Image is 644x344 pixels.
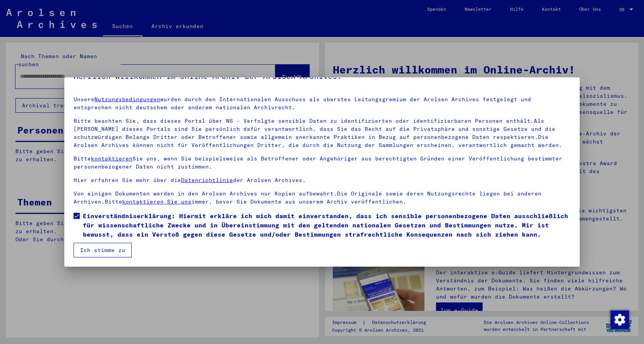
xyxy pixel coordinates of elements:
[610,310,629,329] div: Zustimmung ändern
[74,95,570,112] p: Unsere wurden durch den Internationalen Ausschuss als oberstes Leitungsgremium der Arolsen Archiv...
[122,198,191,205] a: kontaktieren Sie uns
[91,155,132,162] a: kontaktieren
[74,176,570,184] p: Hier erfahren Sie mehr über die der Arolsen Archives.
[74,190,570,206] p: Von einigen Dokumenten werden in den Arolsen Archives nur Kopien aufbewahrt.Die Originale sowie d...
[94,96,160,103] a: Nutzungsbedingungen
[83,211,570,239] span: Einverständniserklärung: Hiermit erkläre ich mich damit einverstanden, dass ich sensible personen...
[74,117,570,149] p: Bitte beachten Sie, dass dieses Portal über NS - Verfolgte sensible Daten zu identifizierten oder...
[74,155,570,171] p: Bitte Sie uns, wenn Sie beispielsweise als Betroffener oder Angehöriger aus berechtigten Gründen ...
[74,243,132,257] button: Ich stimme zu
[181,177,233,184] a: Datenrichtlinie
[610,311,629,329] img: Zustimmung ändern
